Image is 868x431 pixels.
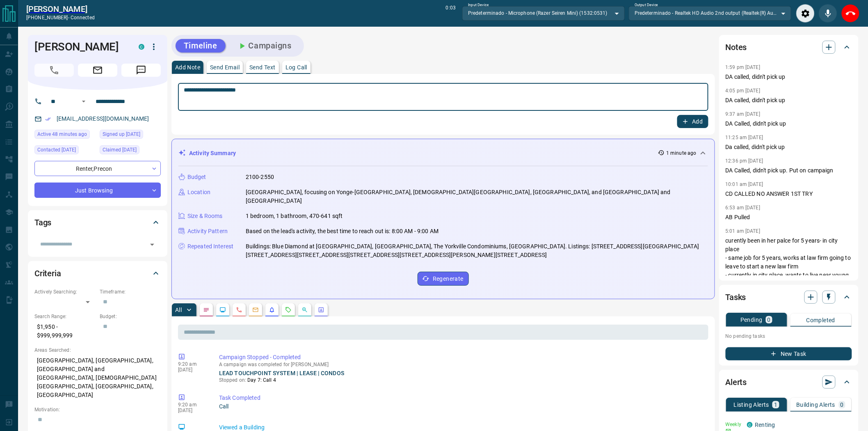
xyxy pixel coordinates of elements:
[187,188,210,197] p: Location
[34,267,61,280] h2: Criteria
[285,307,292,313] svg: Requests
[219,353,705,362] p: Campaign Stopped - Completed
[178,146,708,161] div: Activity Summary1 minute ago
[103,130,140,138] span: Signed up [DATE]
[103,146,137,154] span: Claimed [DATE]
[726,158,763,164] p: 12:36 pm [DATE]
[726,119,852,128] p: DA Called, didn't pick up
[178,367,207,373] p: [DATE]
[176,39,226,53] button: Timeline
[100,288,161,296] p: Timeframe:
[726,213,852,222] p: AB Pulled
[139,44,144,50] div: condos.ca
[841,4,860,23] div: End Call
[34,320,96,342] p: $1,950 - $999,999,999
[219,376,705,384] p: Stopped on:
[187,242,233,251] p: Repeated Interest
[726,143,852,151] p: Da called, didn't pick up
[726,111,761,117] p: 9:37 am [DATE]
[34,161,161,176] div: Renter , Precon
[203,307,210,313] svg: Notes
[740,317,763,323] p: Pending
[219,370,344,376] a: LEAD TOUCHPOINT SYSTEM | LEASE | CONDOS
[34,264,161,283] div: Criteria
[629,6,791,20] div: Predeterminado - Realtek HD Audio 2nd output (Realtek(R) Audio)
[178,402,207,408] p: 9:20 am
[249,64,276,70] p: Send Text
[78,64,117,77] span: Email
[187,212,223,220] p: Size & Rooms
[726,135,763,140] p: 11:25 am [DATE]
[726,41,747,54] h2: Notes
[34,40,126,53] h1: [PERSON_NAME]
[189,149,236,158] p: Activity Summary
[246,242,708,259] p: Buildings: Blue Diamond at [GEOGRAPHIC_DATA], [GEOGRAPHIC_DATA], The Yorkville Condominiums, [GEO...
[175,64,200,70] p: Add Note
[100,145,161,157] div: Sat Jul 05 2025
[747,422,753,428] div: condos.ca
[219,307,226,313] svg: Lead Browsing Activity
[462,6,625,20] div: Predeterminado - Microphone (Razer Seiren Mini) (1532:0531)
[26,4,95,14] h2: [PERSON_NAME]
[26,14,95,21] p: [PHONE_NUMBER] -
[71,15,95,21] span: connected
[34,288,96,296] p: Actively Searching:
[247,377,276,383] span: Day 7: Call 4
[726,190,852,198] p: CD CALLED NO ANSWER 1ST TRY
[100,130,161,141] div: Fri Sep 04 2020
[252,307,259,313] svg: Emails
[635,2,658,8] label: Output Device
[726,96,852,105] p: DA called, didn't pick up
[34,213,161,232] div: Tags
[34,183,161,198] div: Just Browsing
[726,37,852,57] div: Notes
[219,402,705,411] p: Call
[236,307,242,313] svg: Calls
[100,313,161,320] p: Budget:
[677,115,708,128] button: Add
[726,291,746,304] h2: Tasks
[726,166,852,175] p: DA Called, didn't pick up. Put on campaign
[210,64,240,70] p: Send Email
[726,64,761,70] p: 1:59 pm [DATE]
[734,402,770,408] p: Listing Alerts
[34,145,96,157] div: Wed Aug 13 2025
[666,149,696,157] p: 1 minute ago
[187,173,206,181] p: Budget
[178,408,207,413] p: [DATE]
[755,422,775,428] a: Renting
[819,4,837,23] div: Mute
[841,402,844,408] p: 0
[246,212,343,220] p: 1 bedroom, 1 bathroom, 470-641 sqft
[37,130,87,138] span: Active 48 minutes ago
[446,4,456,23] p: 0:03
[34,64,74,77] span: Call
[302,307,308,313] svg: Opportunities
[246,173,274,181] p: 2100-2550
[726,181,763,187] p: 10:01 am [DATE]
[246,227,439,236] p: Based on the lead's activity, the best time to reach out is: 8:00 AM - 9:00 AM
[178,361,207,367] p: 9:20 am
[269,307,275,313] svg: Listing Alerts
[34,354,161,402] p: [GEOGRAPHIC_DATA], [GEOGRAPHIC_DATA], [GEOGRAPHIC_DATA] and [GEOGRAPHIC_DATA], [DEMOGRAPHIC_DATA]...
[726,330,852,342] p: No pending tasks
[468,2,489,8] label: Input Device
[187,227,228,236] p: Activity Pattern
[726,372,852,392] div: Alerts
[34,313,96,320] p: Search Range:
[318,307,324,313] svg: Agent Actions
[246,188,708,205] p: [GEOGRAPHIC_DATA], focusing on Yonge-[GEOGRAPHIC_DATA], [DEMOGRAPHIC_DATA][GEOGRAPHIC_DATA], [GEO...
[418,272,469,286] button: Regenerate
[219,362,705,367] p: A campaign was completed for [PERSON_NAME]
[121,64,161,77] span: Message
[806,317,836,323] p: Completed
[797,402,836,408] p: Building Alerts
[229,39,300,53] button: Campaigns
[57,115,149,122] a: [EMAIL_ADDRESS][DOMAIN_NAME]
[45,116,51,122] svg: Email Verified
[726,287,852,307] div: Tasks
[726,376,747,389] h2: Alerts
[726,236,852,374] p: curently been in her palce for 5 years- in city place - same job for 5 years, works at law firm g...
[726,205,761,211] p: 6:53 am [DATE]
[726,228,761,234] p: 5:01 am [DATE]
